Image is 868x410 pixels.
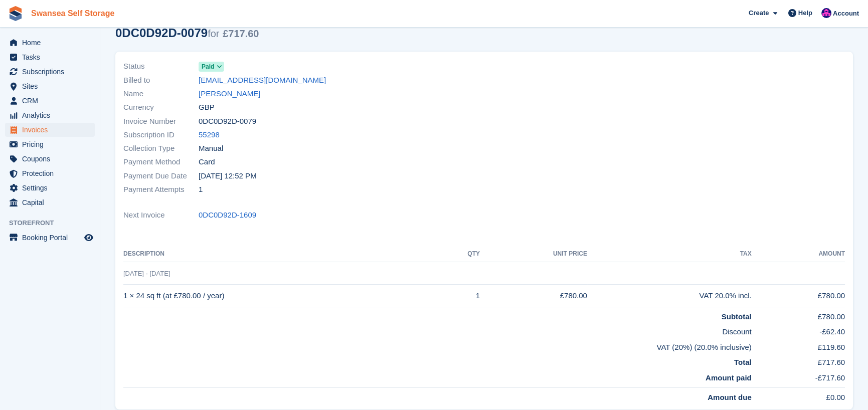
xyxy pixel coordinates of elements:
span: Currency [123,102,199,113]
span: Status [123,61,199,72]
span: 1 [199,184,203,195]
strong: Total [734,358,752,366]
span: Invoices [22,123,82,137]
span: Protection [22,166,82,180]
span: Card [199,156,215,168]
a: menu [5,108,95,122]
span: for [208,28,219,39]
span: Payment Method [123,156,199,168]
strong: Amount due [708,393,752,401]
span: Analytics [22,108,82,122]
strong: Amount paid [706,373,752,382]
span: Booking Portal [22,231,82,245]
th: QTY [441,246,480,262]
td: £780.00 [752,285,845,307]
span: 0DC0D92D-0079 [199,116,256,127]
td: 1 × 24 sq ft (at £780.00 / year) [123,285,441,307]
a: menu [5,65,95,79]
span: GBP [199,102,215,113]
time: 2024-10-02 11:52:16 UTC [199,170,257,182]
a: 55298 [199,129,220,141]
a: menu [5,181,95,195]
div: VAT 20.0% incl. [587,290,752,302]
span: Collection Type [123,143,199,154]
a: menu [5,195,95,210]
td: £780.00 [752,307,845,322]
td: £119.60 [752,338,845,353]
strong: Subtotal [722,312,752,321]
a: [EMAIL_ADDRESS][DOMAIN_NAME] [199,75,326,86]
a: Paid [199,61,224,72]
span: Paid [202,62,214,71]
span: Home [22,36,82,50]
th: Tax [587,246,752,262]
td: £0.00 [752,388,845,403]
a: menu [5,50,95,64]
td: VAT (20%) (20.0% inclusive) [123,338,752,353]
img: stora-icon-8386f47178a22dfd0bd8f6a31ec36ba5ce8667c1dd55bd0f319d3a0aa187defe.svg [8,6,23,21]
span: CRM [22,94,82,108]
a: menu [5,79,95,93]
a: 0DC0D92D-1609 [199,210,256,221]
span: Name [123,88,199,100]
span: Create [749,8,769,18]
span: Manual [199,143,223,154]
span: Subscriptions [22,65,82,79]
td: 1 [441,285,480,307]
td: £780.00 [480,285,587,307]
span: Storefront [9,218,100,228]
a: menu [5,123,95,137]
div: 0DC0D92D-0079 [115,26,259,40]
td: Discount [123,322,752,338]
span: Subscription ID [123,129,199,141]
img: Donna Davies [821,8,831,18]
span: [DATE] - [DATE] [123,270,170,277]
span: Account [833,9,859,19]
th: Amount [752,246,845,262]
a: Preview store [83,232,95,244]
span: Help [798,8,812,18]
span: Payment Attempts [123,184,199,195]
span: Tasks [22,50,82,64]
a: [PERSON_NAME] [199,88,260,100]
th: Unit Price [480,246,587,262]
span: Payment Due Date [123,170,199,182]
a: menu [5,94,95,108]
span: Capital [22,195,82,210]
a: menu [5,166,95,180]
td: -£62.40 [752,322,845,338]
span: Billed to [123,75,199,86]
span: Coupons [22,152,82,166]
a: menu [5,36,95,50]
span: Settings [22,181,82,195]
a: menu [5,137,95,151]
span: Invoice Number [123,116,199,127]
span: Next Invoice [123,210,199,221]
a: Swansea Self Storage [27,5,118,22]
a: menu [5,152,95,166]
span: £717.60 [223,28,259,39]
td: £717.60 [752,353,845,368]
th: Description [123,246,441,262]
span: Sites [22,79,82,93]
a: menu [5,231,95,245]
span: Pricing [22,137,82,151]
td: -£717.60 [752,368,845,388]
